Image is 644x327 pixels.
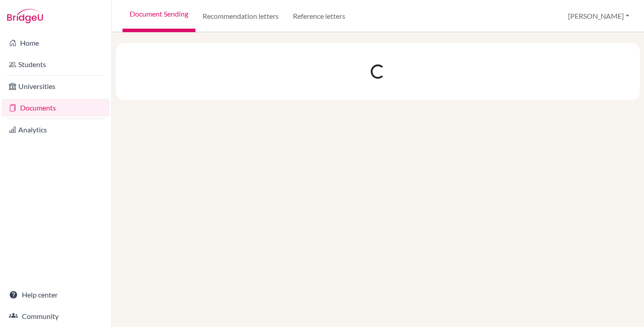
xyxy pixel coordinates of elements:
[2,55,110,73] a: Students
[2,307,110,325] a: Community
[2,286,110,304] a: Help center
[564,8,633,25] button: [PERSON_NAME]
[2,99,110,117] a: Documents
[2,34,110,52] a: Home
[2,77,110,95] a: Universities
[7,9,43,23] img: Bridge-U
[2,121,110,139] a: Analytics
